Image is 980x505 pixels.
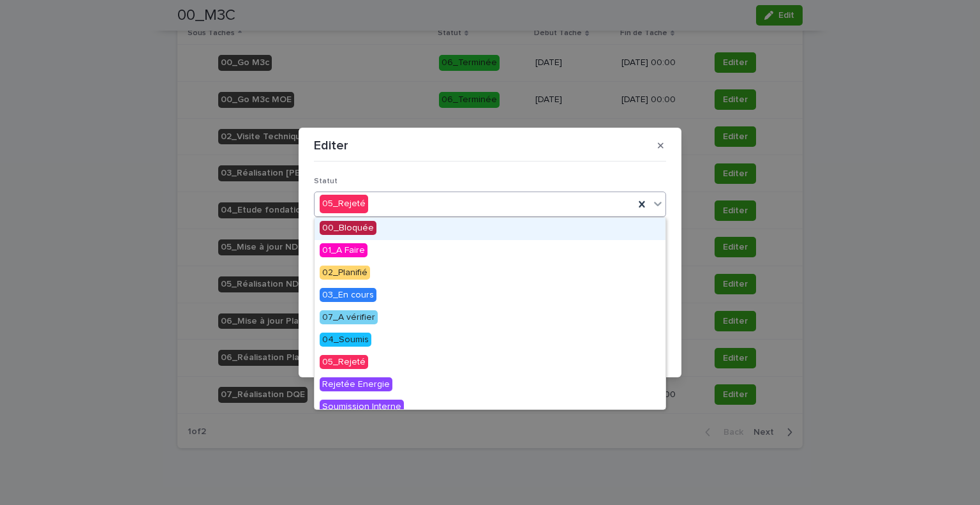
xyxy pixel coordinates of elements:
[314,177,338,185] span: Statut
[315,374,665,396] div: Rejetée Energie
[315,218,665,240] div: 00_Bloquée
[315,329,665,352] div: 04_Soumis
[315,307,665,329] div: 07_A vérifier
[315,262,665,285] div: 02_Planifié
[315,240,665,262] div: 01_A Faire
[315,396,665,419] div: Soumission Interne
[320,355,368,369] span: 05_Rejeté
[320,400,404,414] span: Soumission Interne
[320,221,376,235] span: 00_Bloquée
[320,243,367,257] span: 01_A Faire
[315,352,665,374] div: 05_Rejeté
[314,138,348,153] p: Editer
[320,310,378,324] span: 07_A vérifier
[320,288,376,302] span: 03_En cours
[320,377,392,391] span: Rejetée Energie
[320,195,368,213] div: 05_Rejeté
[320,266,370,280] span: 02_Planifié
[315,285,665,307] div: 03_En cours
[320,333,371,347] span: 04_Soumis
